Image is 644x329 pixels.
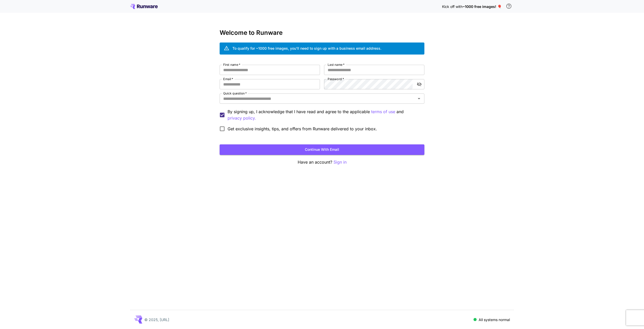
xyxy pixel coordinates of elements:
button: In order to qualify for free credit, you need to sign up with a business email address and click ... [504,1,514,11]
button: Continue with email [220,144,424,155]
h3: Welcome to Runware [220,29,424,36]
span: ~1000 free images! 🎈 [463,4,502,9]
p: terms of use [371,109,395,115]
div: To qualify for ~1000 free images, you’ll need to sign up with a business email address. [232,46,381,51]
button: By signing up, I acknowledge that I have read and agree to the applicable terms of use and [228,115,256,121]
span: Get exclusive insights, tips, and offers from Runware delivered to your inbox. [228,126,377,132]
label: Email [223,77,233,81]
button: toggle password visibility [415,80,424,89]
p: All systems normal [479,317,510,322]
label: Quick question [223,91,247,95]
p: privacy policy. [228,115,256,121]
p: By signing up, I acknowledge that I have read and agree to the applicable and [228,109,420,121]
button: By signing up, I acknowledge that I have read and agree to the applicable and privacy policy. [371,109,395,115]
span: Kick off with [442,4,463,9]
label: First name [223,62,240,67]
p: Have an account? [220,159,424,165]
button: Sign in [334,159,347,165]
button: Open [415,95,423,102]
p: © 2025, [URL] [144,317,169,322]
label: Password [328,77,344,81]
label: Last name [328,62,345,67]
